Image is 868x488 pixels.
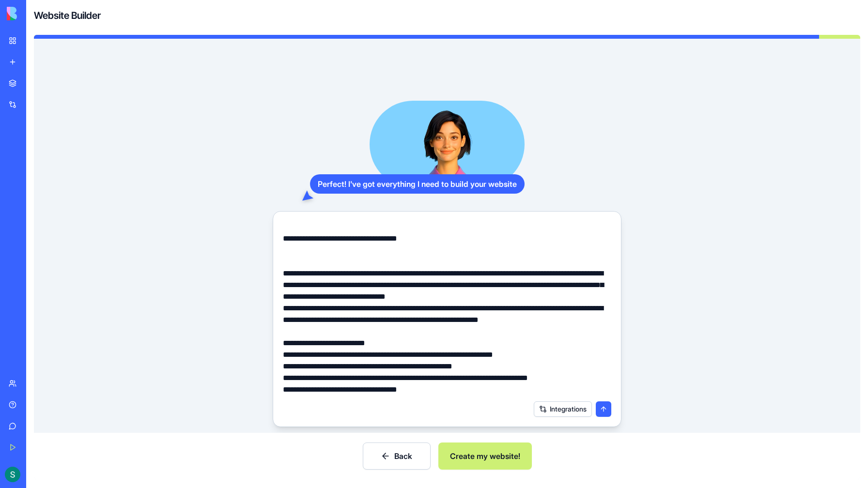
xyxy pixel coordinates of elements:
[34,9,101,22] h4: Website Builder
[310,174,525,194] div: Perfect! I've got everything I need to build your website
[7,7,67,20] img: logo
[534,401,592,417] button: Integrations
[5,467,20,482] img: ACg8ocL7dLGPfyQNDcACwQ6_9-wvuMp_eDaN8x775z5Mus8uNywQsA=s96-c
[438,442,532,470] button: Create my website!
[363,442,431,470] button: Back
